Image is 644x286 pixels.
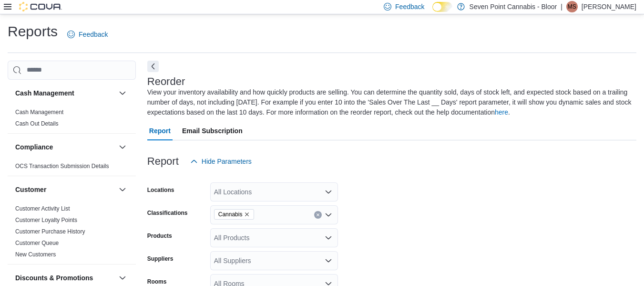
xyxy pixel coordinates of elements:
a: here [495,108,508,116]
h1: Reports [8,22,58,41]
span: Feedback [79,30,108,39]
button: Hide Parameters [186,152,256,171]
p: Seven Point Cannabis - Bloor [470,1,557,12]
a: Customer Loyalty Points [15,217,77,223]
button: Discounts & Promotions [15,273,115,283]
button: Clear input [314,211,322,219]
button: Open list of options [325,257,332,265]
button: Remove Cannabis from selection in this group [244,212,250,217]
button: Cash Management [117,87,128,99]
button: Open list of options [325,188,332,196]
button: Open list of options [325,234,332,242]
a: Customer Activity List [15,205,70,212]
button: Customer [117,184,128,195]
button: Compliance [15,142,115,152]
span: New Customers [15,251,56,258]
a: Cash Out Details [15,120,59,127]
button: Compliance [117,141,128,153]
div: Customer [8,203,136,264]
button: Customer [15,185,115,194]
a: Cash Management [15,109,63,116]
div: Melissa Schullerer [566,1,578,12]
img: Cova [19,2,62,11]
div: Cash Management [8,106,136,133]
span: Cash Out Details [15,120,59,127]
a: Customer Queue [15,240,59,246]
span: Customer Queue [15,239,59,247]
label: Classifications [147,209,188,217]
span: Hide Parameters [202,157,252,166]
span: MS [568,1,576,12]
label: Suppliers [147,255,174,263]
h3: Cash Management [15,88,74,98]
div: Compliance [8,160,136,176]
span: Customer Activity List [15,205,70,212]
h3: Compliance [15,142,53,152]
p: | [561,1,562,12]
span: Email Subscription [182,121,243,140]
a: Feedback [63,25,112,44]
h3: Reorder [147,76,185,87]
a: Customer Purchase History [15,228,85,235]
label: Rooms [147,278,167,286]
button: Next [147,61,159,72]
a: New Customers [15,251,56,258]
span: Cannabis [214,209,255,220]
h3: Report [147,156,179,167]
button: Cash Management [15,88,115,98]
button: Open list of options [325,211,332,219]
span: Dark Mode [432,12,433,12]
a: OCS Transaction Submission Details [15,163,109,169]
h3: Customer [15,185,46,194]
label: Products [147,232,172,240]
span: Report [149,121,171,140]
button: Discounts & Promotions [117,272,128,284]
label: Locations [147,186,174,194]
h3: Discounts & Promotions [15,273,93,283]
span: Cannabis [218,210,243,219]
p: [PERSON_NAME] [582,1,636,12]
div: View your inventory availability and how quickly products are selling. You can determine the quan... [147,87,632,117]
span: Feedback [395,2,424,11]
input: Dark Mode [432,2,452,12]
